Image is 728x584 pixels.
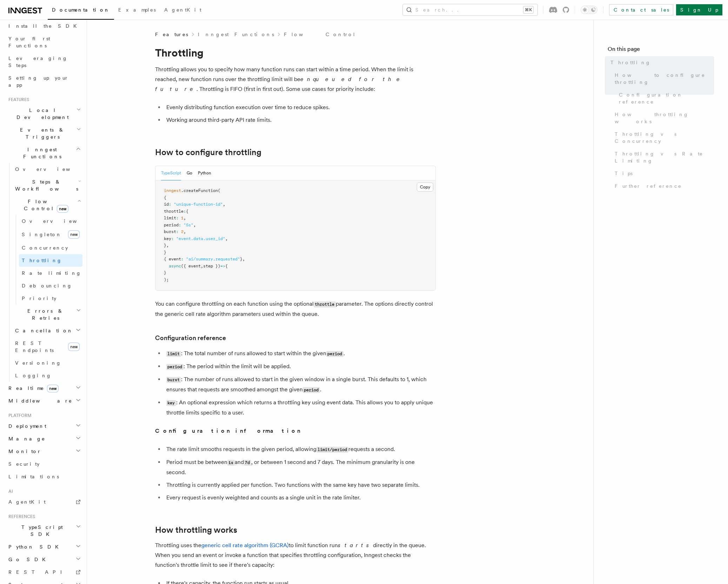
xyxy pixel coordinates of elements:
button: Toggle dark mode [581,6,597,14]
span: REST API [8,569,68,575]
span: Features [6,97,29,102]
div: Flow Controlnew [12,215,82,305]
span: Middleware [6,397,72,404]
span: AgentKit [164,7,201,13]
button: Flow Controlnew [12,195,82,215]
a: Flow Control [284,31,356,38]
span: { [164,195,166,200]
a: AgentKit [6,496,82,508]
a: Security [6,458,82,470]
span: } [164,250,166,255]
span: Your first Functions [8,36,50,48]
span: ( [218,188,220,193]
a: Your first Functions [6,32,82,52]
span: Realtime [6,385,59,392]
span: Overview [15,166,87,172]
button: Python SDK [6,540,82,553]
span: "event.data.user_id" [176,236,225,241]
code: key [166,400,176,406]
a: Configuration reference [616,88,714,108]
li: : The number of runs allowed to start in the given window in a single burst. This defaults to 1, ... [164,374,436,395]
span: id [164,202,169,207]
button: Inngest Functions [6,143,82,163]
span: Leveraging Steps [8,55,68,68]
div: Inngest Functions [6,163,82,382]
li: Evenly distributing function execution over time to reduce spikes. [164,102,436,112]
a: Debouncing [19,279,82,292]
span: step }) [203,264,220,268]
span: Flow Control [12,198,77,212]
span: Priority [22,296,56,301]
span: , [225,236,228,241]
li: : The period within the limit will be applied. [164,361,436,372]
button: Middleware [6,394,82,407]
button: Errors & Retries [12,305,82,324]
span: Install the SDK [8,23,81,29]
span: burst [164,229,176,234]
li: Working around third-party API rate limits. [164,115,436,125]
span: , [201,264,203,268]
span: Deployment [6,423,46,430]
span: new [68,230,80,239]
span: "unique-function-id" [174,202,223,207]
code: throttle [314,301,336,307]
li: Throttling is currently applied per function. Two functions with the same key have two separate l... [164,480,436,490]
a: Configuration reference [155,333,226,343]
code: 1s [227,460,235,466]
a: Overview [12,163,82,175]
a: Logging [12,369,82,382]
a: Setting up your app [6,72,82,91]
p: Throttling uses the to limit function run directly in the queue. When you send an event or invoke... [155,540,436,570]
span: Limitations [8,474,59,479]
a: Throttling vs Rate Limiting [612,147,714,167]
span: Debouncing [22,283,72,288]
button: Monitor [6,445,82,458]
span: Versioning [15,360,61,366]
button: Steps & Workflows [12,175,82,195]
a: REST API [6,566,82,578]
span: period [164,223,179,227]
span: } [164,270,166,275]
span: Throttling [22,258,62,263]
a: How throttling works [612,108,714,128]
a: Inngest Functions [198,31,274,38]
a: Overview [19,215,82,227]
span: new [68,343,80,351]
button: TypeScript [161,166,181,180]
button: Realtimenew [6,382,82,394]
span: Singleton [22,232,62,237]
code: 7d [244,460,251,466]
span: Python SDK [6,543,63,550]
a: REST Endpointsnew [12,337,82,357]
span: 1 [181,215,183,220]
button: Python [198,166,211,180]
span: Features [155,31,188,38]
span: Go SDK [6,556,50,563]
a: Tips [612,167,714,180]
h1: Throttling [155,46,436,59]
li: The rate limit smooths requests in the given period, allowing requests a second. [164,444,436,454]
span: Throttling vs Rate Limiting [615,150,714,164]
span: , [242,257,245,261]
h4: On this page [608,45,714,56]
span: Errors & Retries [12,307,76,321]
span: : [169,202,171,207]
span: REST Endpoints [15,340,54,353]
span: Steps & Workflows [12,178,78,192]
span: key [164,236,171,241]
span: } [240,257,242,261]
li: Period must be between and , or between 1 second and 7 days. The minimum granularity is one second. [164,457,436,477]
a: Throttling vs Concurrency [612,128,714,147]
li: : An optional expression which returns a throttling key using event data. This allows you to appl... [164,398,436,418]
span: ({ event [181,264,201,268]
span: ); [164,277,169,282]
a: Contact sales [609,4,673,15]
span: : [183,209,186,214]
a: Versioning [12,357,82,369]
a: Throttling [608,56,714,69]
a: Leveraging Steps [6,52,82,72]
code: period [303,387,320,393]
button: Copy [417,182,433,192]
span: Events & Triggers [6,126,76,140]
button: Deployment [6,420,82,432]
